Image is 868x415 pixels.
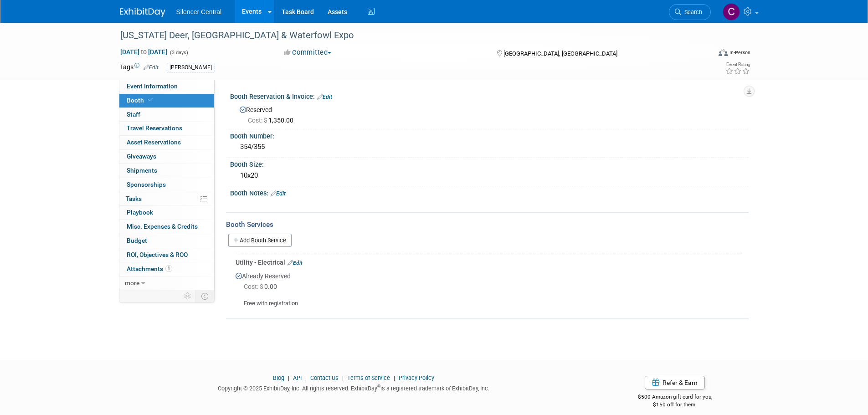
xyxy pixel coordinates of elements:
[288,260,303,266] a: Edit
[645,376,705,389] a: Refer & Earn
[230,158,749,169] div: Booth Size:
[127,82,178,90] span: Event Information
[127,167,157,174] span: Shipments
[127,237,147,244] span: Budget
[119,262,214,276] a: Attachments1
[237,140,742,154] div: 354/355
[119,277,214,290] a: more
[119,164,214,178] a: Shipments
[169,50,188,56] span: (3 days)
[119,220,214,234] a: Misc. Expenses & Credits
[244,283,281,290] span: 0.00
[281,48,335,57] button: Committed
[126,195,142,202] span: Tasks
[399,374,434,381] a: Privacy Policy
[120,48,168,56] span: [DATE] [DATE]
[340,374,346,381] span: |
[377,384,380,389] sup: ®
[244,283,264,290] span: Cost: $
[723,3,740,20] img: Cade Cox
[180,290,196,302] td: Personalize Event Tab Strip
[601,387,749,408] div: $500 Amazon gift card for you,
[248,117,268,124] span: Cost: $
[127,124,182,132] span: Travel Reservations
[165,265,172,272] span: 1
[503,50,617,57] span: [GEOGRAPHIC_DATA], [GEOGRAPHIC_DATA]
[119,136,214,149] a: Asset Reservations
[120,8,165,17] img: ExhibitDay
[226,220,749,230] div: Booth Services
[293,374,302,381] a: API
[391,374,397,381] span: |
[119,108,214,122] a: Staff
[236,258,742,267] div: Utility - Electrical
[139,48,148,56] span: to
[681,9,702,15] span: Search
[286,374,292,381] span: |
[236,267,742,308] div: Already Reserved
[119,206,214,220] a: Playbook
[127,153,156,160] span: Giveaways
[230,129,749,141] div: Booth Number:
[303,374,309,381] span: |
[119,234,214,248] a: Budget
[119,80,214,93] a: Event Information
[237,103,742,125] div: Reserved
[127,265,172,272] span: Attachments
[127,138,181,146] span: Asset Reservations
[120,382,588,393] div: Copyright © 2025 ExhibitDay, Inc. All rights reserved. ExhibitDay is a registered trademark of Ex...
[176,8,222,15] span: Silencer Central
[601,401,749,409] div: $150 off for them.
[119,178,214,192] a: Sponsorships
[127,209,153,216] span: Playbook
[119,248,214,262] a: ROI, Objectives & ROO
[237,169,742,183] div: 10x20
[230,186,749,198] div: Booth Notes:
[273,374,284,381] a: Blog
[725,62,750,67] div: Event Rating
[669,4,711,20] a: Search
[117,27,697,44] div: [US_STATE] Deer, [GEOGRAPHIC_DATA] & Waterfowl Expo
[127,251,188,258] span: ROI, Objectives & ROO
[119,150,214,164] a: Giveaways
[148,97,153,102] i: Booth reservation complete
[125,279,139,287] span: more
[167,63,215,72] div: [PERSON_NAME]
[271,190,286,197] a: Edit
[120,62,159,73] td: Tags
[719,49,728,56] img: Format-Inperson.png
[729,49,750,56] div: In-Person
[230,90,749,102] div: Booth Reservation & Invoice:
[236,292,742,308] div: Free with registration
[317,94,332,100] a: Edit
[119,192,214,206] a: Tasks
[228,234,292,247] a: Add Booth Service
[127,181,166,188] span: Sponsorships
[119,94,214,108] a: Booth
[127,97,154,104] span: Booth
[195,290,214,302] td: Toggle Event Tabs
[144,64,159,71] a: Edit
[127,223,198,230] span: Misc. Expenses & Credits
[127,111,140,118] span: Staff
[119,122,214,135] a: Travel Reservations
[657,47,751,61] div: Event Format
[347,374,390,381] a: Terms of Service
[310,374,339,381] a: Contact Us
[248,117,297,124] span: 1,350.00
